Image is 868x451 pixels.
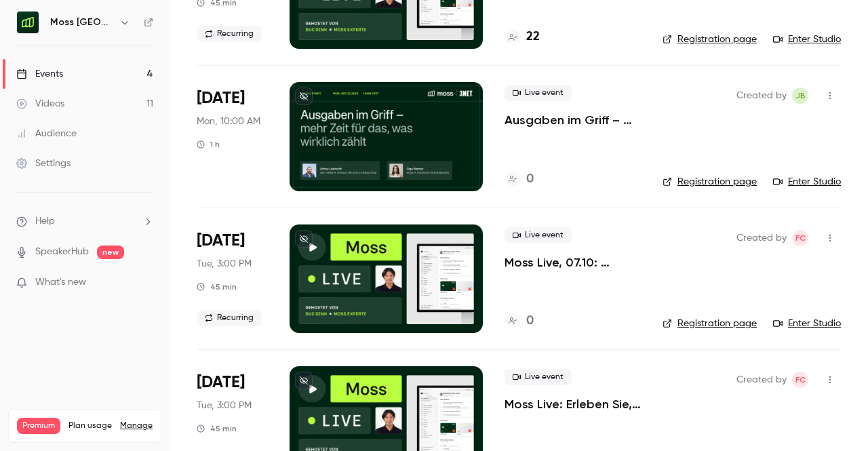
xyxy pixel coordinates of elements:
[17,418,60,434] span: Premium
[505,396,641,412] a: Moss Live: Erleben Sie, wie Moss Ausgabenmanagement automatisiert
[197,423,237,434] div: 45 min
[197,281,237,292] div: 45 min
[197,26,262,42] span: Recurring
[505,254,641,271] a: Moss Live, 07.10: Erleben Sie, wie Moss Ausgabenmanagement automatisiert
[68,420,112,431] span: Plan usage
[505,312,534,330] a: 0
[16,67,63,81] div: Events
[773,33,841,46] a: Enter Studio
[773,175,841,189] a: Enter Studio
[505,170,534,189] a: 0
[773,317,841,330] a: Enter Studio
[663,33,757,46] a: Registration page
[197,310,262,326] span: Recurring
[197,115,260,128] span: Mon, 10:00 AM
[736,230,787,246] span: Created by
[526,28,540,46] h4: 22
[792,87,808,104] span: Jara Bockx
[795,230,806,246] span: FC
[736,372,787,388] span: Created by
[526,312,534,330] h4: 0
[505,28,540,46] a: 22
[197,372,245,393] span: [DATE]
[16,97,64,111] div: Videos
[97,246,124,259] span: new
[197,82,268,191] div: Sep 22 Mon, 10:00 AM (Europe/Berlin)
[663,175,757,189] a: Registration page
[197,139,220,150] div: 1 h
[792,230,808,246] span: Felicity Cator
[505,227,572,243] span: Live event
[505,112,641,128] a: Ausgaben im Griff – mehr Zeit für das, was wirklich zählt
[197,399,252,412] span: Tue, 3:00 PM
[197,230,245,252] span: [DATE]
[120,420,153,431] a: Manage
[16,214,153,229] li: help-dropdown-opener
[35,275,86,290] span: What's new
[197,87,245,109] span: [DATE]
[16,127,77,140] div: Audience
[663,317,757,330] a: Registration page
[197,257,252,271] span: Tue, 3:00 PM
[505,369,572,385] span: Live event
[16,157,71,170] div: Settings
[50,16,114,29] h6: Moss [GEOGRAPHIC_DATA]
[35,245,89,259] a: SpeakerHub
[526,170,534,189] h4: 0
[35,214,55,229] span: Help
[736,87,787,104] span: Created by
[197,224,268,333] div: Oct 7 Tue, 3:00 PM (Europe/Berlin)
[795,372,806,388] span: FC
[792,372,808,388] span: Felicity Cator
[795,87,806,104] span: JB
[505,85,572,101] span: Live event
[17,12,39,33] img: Moss Deutschland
